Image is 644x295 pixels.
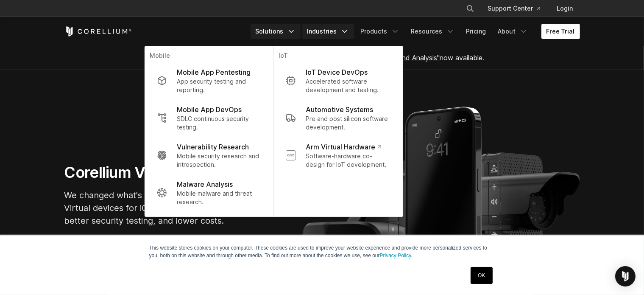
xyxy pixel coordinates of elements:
a: Corellium Home [64,26,132,37]
h1: Corellium Virtual Hardware [64,163,319,182]
a: Vulnerability Research Mobile security research and introspection. [150,137,268,174]
p: Accelerated software development and testing. [306,77,390,94]
p: Automotive Systems [306,104,373,115]
p: IoT [279,51,397,62]
p: Mobile security research and introspection. [177,152,261,169]
a: Products [356,24,404,39]
p: Mobile App DevOps [177,104,242,115]
p: Malware Analysis [177,179,233,189]
p: Arm Virtual Hardware [306,142,381,152]
p: Vulnerability Research [177,142,249,152]
p: Mobile App Pentesting [177,67,251,77]
p: Mobile [150,51,268,62]
a: Free Trial [541,24,580,39]
button: Search [463,1,478,16]
a: Industries [302,24,354,39]
a: Pricing [461,24,491,39]
a: Solutions [251,24,301,39]
p: We changed what's possible, so you can build what's next. Virtual devices for iOS, Android, and A... [64,189,319,227]
div: Open Intercom Messenger [615,266,636,287]
p: Mobile malware and threat research. [177,189,261,206]
p: App security testing and reporting. [177,77,261,94]
a: Mobile App DevOps SDLC continuous security testing. [150,99,268,137]
a: Arm Virtual Hardware Software-hardware co-design for IoT development. [279,137,397,174]
a: Login [550,1,580,16]
a: OK [471,267,492,284]
a: About [493,24,533,39]
p: IoT Device DevOps [306,67,368,77]
div: Navigation Menu [456,1,580,16]
a: IoT Device DevOps Accelerated software development and testing. [279,62,397,99]
p: Software-hardware co-design for IoT development. [306,152,390,169]
p: SDLC continuous security testing. [177,115,261,132]
a: Resources [406,24,460,39]
a: Mobile App Pentesting App security testing and reporting. [150,62,268,99]
p: This website stores cookies on your computer. These cookies are used to improve your website expe... [149,244,495,259]
a: Privacy Policy. [380,253,413,258]
div: Navigation Menu [251,24,580,39]
a: Support Center [481,1,547,16]
a: Automotive Systems Pre and post silicon software development. [279,99,397,137]
p: Pre and post silicon software development. [306,115,390,132]
a: Malware Analysis Mobile malware and threat research. [150,174,268,211]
